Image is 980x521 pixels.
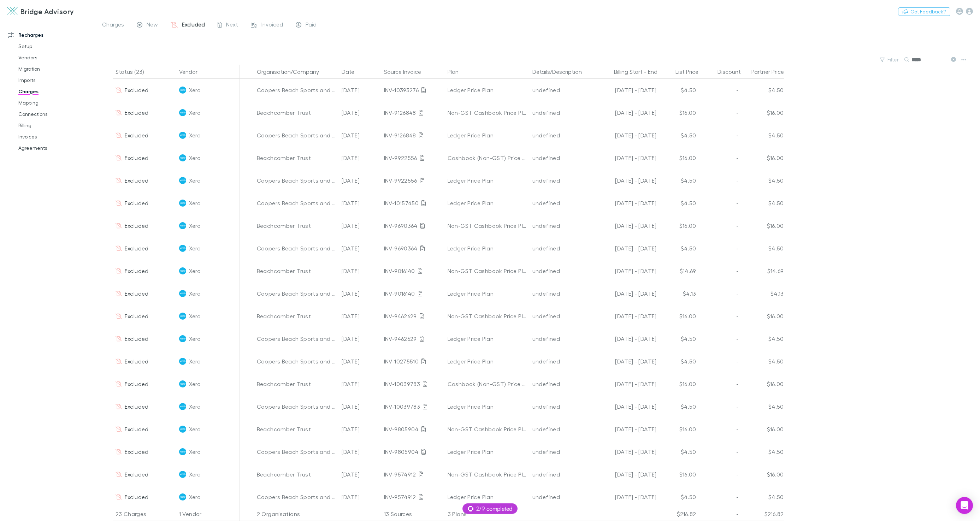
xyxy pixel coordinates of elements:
div: undefined [532,486,590,508]
div: Ledger Price Plan [448,282,527,305]
div: Beachcomber Trust [257,305,336,327]
div: - [596,65,665,79]
button: Details/Description [532,65,590,79]
div: INV-9690364 [384,237,442,260]
div: $16.00 [657,373,699,395]
div: INV-9016140 [384,260,442,282]
div: Coopers Beach Sports and Tackle Limited [257,192,336,214]
div: - [699,440,742,463]
div: $4.50 [742,327,784,350]
div: INV-9462629 [384,327,442,350]
div: [DATE] [339,305,381,327]
div: $16.00 [742,463,784,486]
span: Xero [189,214,201,237]
a: Bridge Advisory [3,3,78,20]
div: - [699,214,742,237]
div: 1 Vendor [176,507,240,521]
div: $4.13 [742,282,784,305]
div: Coopers Beach Sports and Tackle Limited [257,169,336,192]
h3: Bridge Advisory [20,7,74,16]
div: [DATE] [339,169,381,192]
span: Xero [189,440,201,463]
div: [DATE] [339,237,381,260]
img: Xero's Logo [179,403,186,410]
div: [DATE] - [DATE] [596,395,657,418]
div: INV-9690364 [384,214,442,237]
img: Xero's Logo [179,267,186,274]
img: Xero's Logo [179,200,186,207]
div: Cashbook (Non-GST) Price Plan [448,373,527,395]
div: undefined [532,260,590,282]
div: undefined [532,350,590,373]
div: - [699,507,742,521]
div: [DATE] [339,463,381,486]
span: Invoiced [261,21,283,30]
div: Non-GST Cashbook Price Plan [448,214,527,237]
div: $16.00 [657,305,699,327]
img: Xero's Logo [179,222,186,229]
div: Beachcomber Trust [257,418,336,440]
div: INV-10393276 [384,79,442,101]
div: - [699,373,742,395]
span: Xero [189,101,201,124]
div: [DATE] [339,214,381,237]
div: $4.50 [657,395,699,418]
div: $4.50 [742,79,784,101]
div: $4.50 [742,486,784,508]
img: Xero's Logo [179,245,186,252]
div: $4.50 [742,440,784,463]
div: - [699,79,742,101]
div: Coopers Beach Sports and Tackle Limited [257,327,336,350]
span: Excluded [125,177,149,184]
button: Source Invoice [384,65,430,79]
div: [DATE] - [DATE] [596,101,657,124]
div: undefined [532,373,590,395]
div: Non-GST Cashbook Price Plan [448,463,527,486]
div: undefined [532,282,590,305]
span: Excluded [125,222,149,229]
div: undefined [532,305,590,327]
div: [DATE] [339,418,381,440]
div: $16.00 [742,214,784,237]
a: Vendors [11,52,94,63]
div: Ledger Price Plan [448,169,527,192]
div: $16.00 [657,214,699,237]
div: - [699,260,742,282]
div: undefined [532,237,590,260]
div: undefined [532,79,590,101]
span: Xero [189,260,201,282]
div: - [699,237,742,260]
div: - [699,169,742,192]
div: undefined [532,101,590,124]
span: Excluded [125,403,149,410]
span: Excluded [125,245,149,251]
div: - [699,395,742,418]
span: Xero [189,124,201,147]
span: Excluded [125,471,149,478]
button: Partner Price [751,65,792,79]
img: Bridge Advisory's Logo [7,7,18,16]
span: Excluded [125,200,149,206]
div: Coopers Beach Sports and Tackle Limited [257,350,336,373]
a: Billing [11,120,94,131]
div: INV-9922556 [384,147,442,169]
div: $16.00 [657,418,699,440]
div: $16.00 [742,418,784,440]
img: Xero's Logo [179,493,186,501]
div: [DATE] [339,282,381,305]
span: Xero [189,327,201,350]
div: [DATE] - [DATE] [596,237,657,260]
div: undefined [532,214,590,237]
img: Xero's Logo [179,132,186,139]
div: $14.69 [742,260,784,282]
button: Status (23) [116,65,152,79]
div: [DATE] [339,79,381,101]
button: Plan [448,65,467,79]
button: Discount [718,65,749,79]
span: Xero [189,169,201,192]
span: Xero [189,305,201,327]
div: Beachcomber Trust [257,373,336,395]
div: Ledger Price Plan [448,79,527,101]
button: Billing Start [614,65,643,79]
div: $4.50 [657,486,699,508]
